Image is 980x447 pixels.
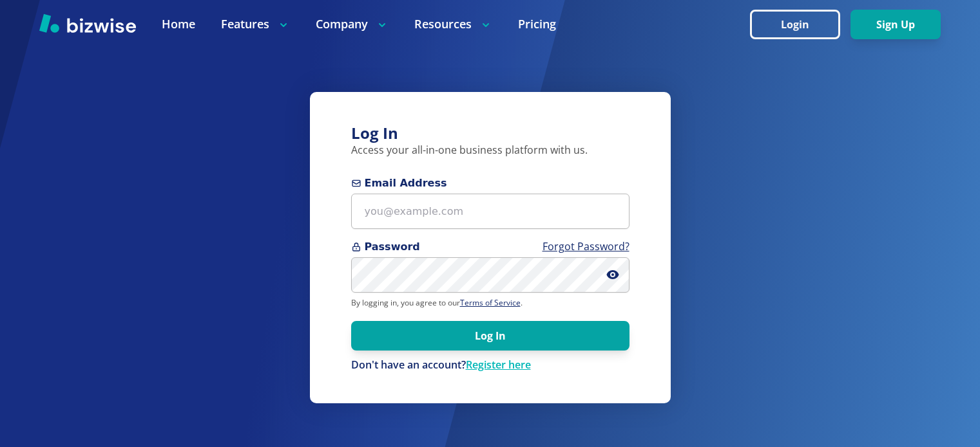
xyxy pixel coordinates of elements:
[518,16,556,32] a: Pricing
[351,123,629,144] h3: Log In
[466,358,531,372] a: Register here
[162,16,195,32] a: Home
[750,10,840,39] button: Login
[351,239,629,255] span: Password
[351,194,629,229] input: you@example.com
[414,16,492,32] p: Resources
[351,358,629,372] div: Don't have an account?Register here
[351,298,629,308] p: By logging in, you agree to our .
[850,10,941,39] button: Sign Up
[750,19,850,31] a: Login
[316,16,389,32] p: Company
[351,143,629,158] p: Access your all-in-one business platform with us.
[460,297,521,308] a: Terms of Service
[351,358,629,372] p: Don't have an account?
[351,321,629,351] button: Log In
[850,19,941,31] a: Sign Up
[221,16,290,32] p: Features
[543,239,629,253] a: Forgot Password?
[351,176,629,191] span: Email Address
[39,14,136,33] img: Bizwise Logo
